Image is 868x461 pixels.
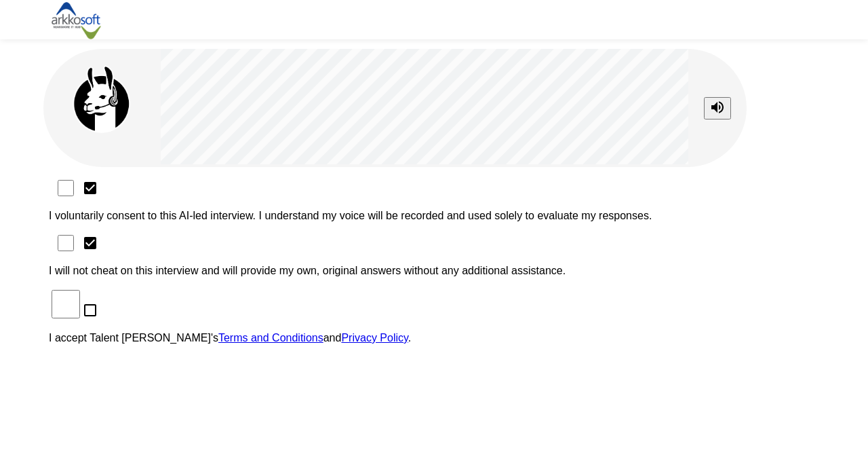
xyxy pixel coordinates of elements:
input: I will not cheat on this interview and will provide my own, original answers without any addition... [52,235,80,251]
img: llama_clean.png [68,65,136,133]
a: Privacy Policy [341,332,408,344]
p: I voluntarily consent to this AI-led interview. I understand my voice will be recorded and used s... [49,210,819,222]
p: I will not cheat on this interview and will provide my own, original answers without any addition... [49,265,819,277]
a: Terms and Conditions [218,332,323,344]
input: I voluntarily consent to this AI-led interview. I understand my voice will be recorded and used s... [52,180,80,196]
input: I accept Talent [PERSON_NAME]'sTerms and ConditionsandPrivacy Policy. [52,290,80,318]
p: I accept Talent [PERSON_NAME]'s and . [49,332,819,344]
button: Stop reading questions aloud [704,97,731,119]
